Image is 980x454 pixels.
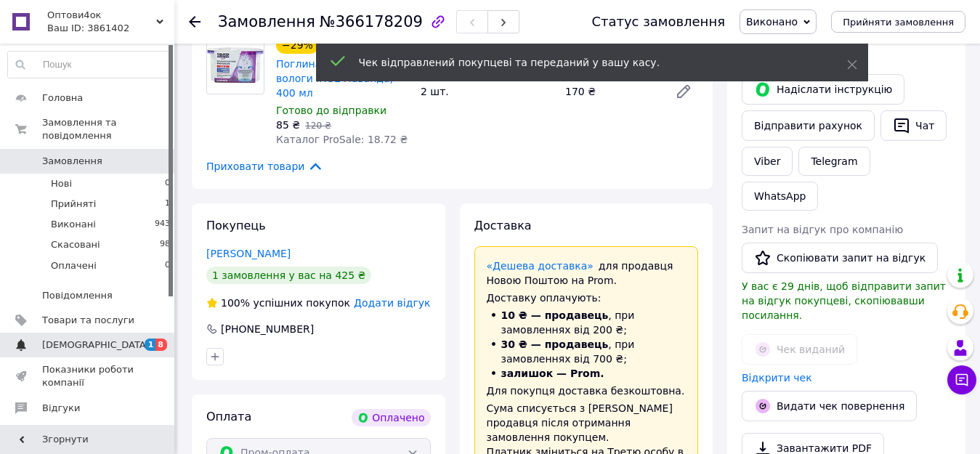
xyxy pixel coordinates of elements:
span: 85 ₴ [276,119,300,131]
span: 120 ₴ [305,121,331,131]
a: Telegram [798,147,870,176]
li: , при замовленнях від 200 ₴; [487,308,687,337]
a: Редагувати [669,77,698,106]
span: Виконані [51,218,96,231]
div: [PHONE_NUMBER] [219,322,315,336]
div: для продавця Новою Поштою на Prom. [487,259,687,288]
span: Прийняти замовлення [843,17,954,28]
div: Оплачено [352,409,430,426]
span: 100% [221,297,250,309]
span: Показники роботи компанії [42,363,134,389]
span: Товари та послуги [42,314,134,327]
button: Відправити рахунок [742,110,875,141]
div: Чек відправлений покупцеві та переданий у вашу касу. [359,55,811,70]
span: Каталог ProSale: 18.72 ₴ [276,134,408,145]
button: Чат [880,110,947,141]
span: 98 [160,238,170,251]
span: залишок — Prom. [501,368,604,379]
div: −29% [276,36,319,54]
span: Приховати товари [206,158,323,174]
span: Оплачені [51,259,97,272]
span: 30 ₴ — продавець [501,339,609,350]
span: Замовлення та повідомлення [42,116,174,142]
span: Повідомлення [42,289,113,302]
img: Поглинач запаху та вологи IRGE Лаванда, 400 мл [207,47,264,83]
button: Прийняти замовлення [831,11,965,33]
div: Для покупця доставка безкоштовна. [487,384,687,398]
div: 1 замовлення у вас на 425 ₴ [206,267,371,284]
span: №366178209 [320,13,423,31]
span: Відгуки [42,402,80,415]
span: 943 [155,218,170,231]
span: Оптови4ок [47,9,156,22]
button: Чат з покупцем [947,365,976,394]
span: Виконано [746,16,798,28]
span: Запит на відгук про компанію [742,224,903,235]
div: Повернутися назад [189,15,201,29]
span: Головна [42,92,83,105]
a: Відкрити чек [742,372,812,384]
a: Поглинач запаху та вологи IRGE Лаванда, 400 мл [276,58,393,99]
span: 1 [145,339,156,351]
button: Надіслати інструкцію [742,74,904,105]
span: Скасовані [51,238,100,251]
a: [PERSON_NAME] [206,248,291,259]
a: WhatsApp [742,182,818,211]
div: Ваш ID: 3861402 [47,22,174,35]
span: Замовлення [42,155,102,168]
span: Прийняті [51,198,96,211]
li: , при замовленнях від 700 ₴; [487,337,687,366]
div: 170 ₴ [559,81,663,102]
div: Статус замовлення [591,15,725,29]
div: успішних покупок [206,296,350,310]
button: Скопіювати запит на відгук [742,243,938,273]
button: Видати чек повернення [742,391,917,421]
span: Додати відгук [354,297,430,309]
span: Нові [51,177,72,190]
span: Оплата [206,410,251,423]
span: [DEMOGRAPHIC_DATA] [42,339,150,352]
a: «Дешева доставка» [487,260,594,272]
span: 1 [165,198,170,211]
a: Viber [742,147,793,176]
div: Доставку оплачують: [487,291,687,305]
input: Пошук [8,52,171,78]
span: Доставка [474,219,532,232]
span: 0 [165,259,170,272]
span: 0 [165,177,170,190]
span: У вас є 29 днів, щоб відправити запит на відгук покупцеві, скопіювавши посилання. [742,280,946,321]
span: Замовлення [218,13,315,31]
span: 8 [155,339,167,351]
span: 10 ₴ — продавець [501,309,609,321]
span: Готово до відправки [276,105,386,116]
span: Покупець [206,219,266,232]
div: 2 шт. [415,81,559,102]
